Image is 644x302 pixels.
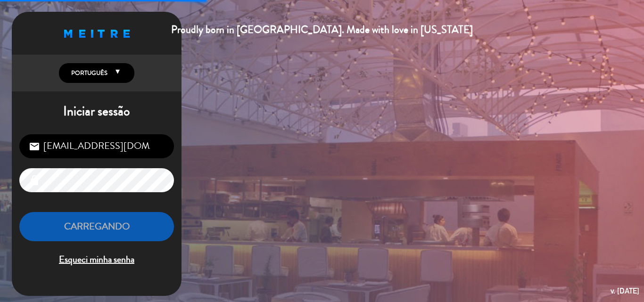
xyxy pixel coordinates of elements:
[611,285,639,297] div: v. [DATE]
[19,134,174,158] input: Correio eletrônico
[19,212,174,242] button: Carregando
[19,252,174,268] span: Esqueci minha senha
[29,141,40,152] i: email
[69,68,107,78] span: Português
[29,175,40,186] i: lock
[12,104,182,120] h1: Iniciar sessão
